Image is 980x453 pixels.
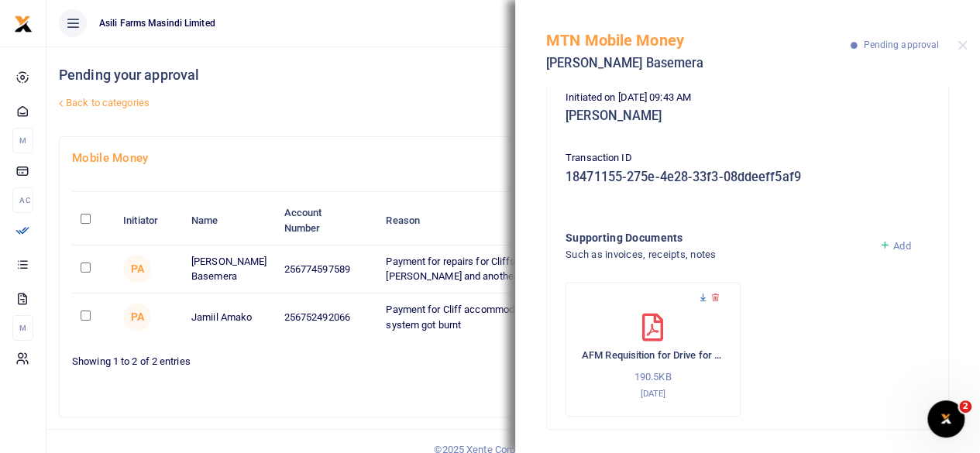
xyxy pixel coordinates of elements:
td: Payment for Cliff accommodation at [GEOGRAPHIC_DATA] since his solar system got burnt [377,293,724,341]
div: AFM Requisition for Drive for Cliff's laptop-merged [566,282,741,417]
h5: MTN Mobile Money [546,31,851,50]
h5: [PERSON_NAME] Basemera [546,56,851,71]
h5: [PERSON_NAME] [566,108,930,124]
li: Ac [12,187,33,213]
th: : activate to sort column descending [72,197,115,245]
td: [PERSON_NAME] Basemera [183,245,276,293]
h4: Pending your approval [59,67,661,84]
h6: AFM Requisition for Drive for [PERSON_NAME]'s laptop-merged [582,349,724,362]
h4: Mobile Money [72,149,954,166]
span: 2 [959,400,971,413]
p: Transaction ID [566,150,930,166]
p: 190.5KB [582,369,724,386]
td: Payment for repairs for Cliffs laptop and cmos batteries for [PERSON_NAME] and another lenovo lap... [377,245,724,293]
a: Back to categories [55,90,661,116]
span: Add [893,240,910,252]
span: Pricillah Ankunda [123,304,151,331]
th: Initiator: activate to sort column ascending [115,197,183,245]
span: Asili Farms Masindi Limited [93,16,222,30]
a: logo-small logo-large logo-large [14,17,33,29]
th: Name: activate to sort column ascending [183,197,276,245]
td: Jamiil Amako [183,293,276,341]
a: Add [879,240,911,252]
li: M [12,128,33,153]
button: Close [958,40,968,50]
td: 256752492066 [276,293,378,341]
th: Reason: activate to sort column ascending [377,197,724,245]
p: Initiated on [DATE] 09:43 AM [566,90,930,106]
h4: Such as invoices, receipts, notes [566,246,867,263]
span: Pending approval [863,39,939,50]
span: Pricillah Ankunda [123,255,151,283]
small: [DATE] [640,388,665,399]
h5: 18471155-275e-4e28-33f3-08ddeeff5af9 [566,170,930,185]
th: Account Number: activate to sort column ascending [276,197,378,245]
li: M [12,315,33,341]
iframe: Intercom live chat [927,400,965,438]
td: 256774597589 [276,245,378,293]
img: logo-small [14,15,33,33]
div: Showing 1 to 2 of 2 entries [72,345,507,369]
h4: Supporting Documents [566,229,867,246]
